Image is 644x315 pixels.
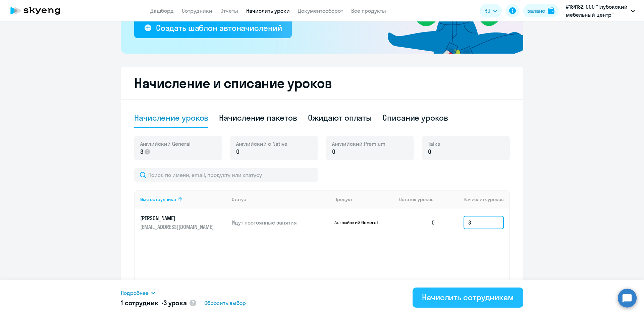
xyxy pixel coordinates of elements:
div: Начисление пакетов [219,112,297,123]
a: Отчеты [220,7,238,14]
button: Начислить сотрудникам [413,288,523,308]
a: [PERSON_NAME][EMAIL_ADDRESS][DOMAIN_NAME] [140,214,226,231]
span: 0 [332,147,335,156]
a: Дашборд [150,7,174,14]
p: [EMAIL_ADDRESS][DOMAIN_NAME] [140,223,215,231]
div: Списание уроков [382,112,448,123]
div: Имя сотрудника [140,196,176,202]
span: 3 [140,147,143,156]
span: Английский General [140,140,191,147]
div: Начисление уроков [134,112,208,123]
div: Статус [232,196,246,202]
p: Идут постоянные занятия [232,219,329,226]
button: Создать шаблон автоначислений [134,18,292,38]
div: Ожидают оплаты [308,112,372,123]
span: 3 урока [163,299,187,307]
button: Балансbalance [523,4,558,17]
p: Английский General [334,219,385,226]
a: Все продукты [351,7,386,14]
p: #184182, ООО "Глубокский мебельный центр" [566,3,628,19]
span: RU [484,7,490,15]
td: 0 [394,208,441,237]
div: Статус [232,196,329,202]
span: Остаток уроков [399,196,434,202]
div: Баланс [527,7,545,15]
input: Поиск по имени, email, продукту или статусу [134,168,318,182]
span: Подробнее [121,289,149,297]
span: Talks [428,140,440,147]
div: Продукт [334,196,353,202]
span: 0 [428,147,431,156]
h5: 1 сотрудник • [121,298,187,308]
a: Начислить уроки [246,7,290,14]
span: 0 [236,147,239,156]
div: Начислить сотрудникам [422,292,514,303]
th: Начислить уроков [441,190,509,208]
button: #184182, ООО "Глубокский мебельный центр" [562,3,638,19]
div: Имя сотрудника [140,196,226,202]
span: Английский Premium [332,140,385,147]
div: Продукт [334,196,394,202]
span: Английский с Native [236,140,287,147]
button: RU [480,4,502,17]
div: Создать шаблон автоначислений [156,22,282,33]
a: Документооборот [298,7,343,14]
img: balance [548,7,554,14]
h2: Начисление и списание уроков [134,75,510,91]
a: Сотрудники [182,7,212,14]
div: Остаток уроков [399,196,441,202]
span: Сбросить выбор [204,299,246,307]
p: [PERSON_NAME] [140,214,215,222]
